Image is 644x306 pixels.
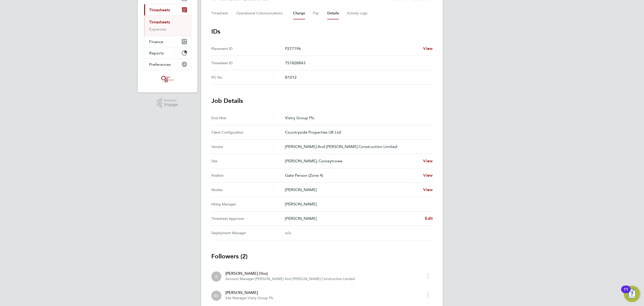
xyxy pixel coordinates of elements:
[211,230,285,236] div: Deployment Manager
[423,173,433,178] span: View
[211,187,285,193] div: Worker
[149,39,163,44] span: Finance
[255,277,355,281] span: [PERSON_NAME] And [PERSON_NAME] Construction Limited
[164,98,178,103] span: Powered by
[285,129,429,135] p: Countryside Properties UK Ltd
[624,289,628,296] div: 11
[211,7,228,19] button: Timesheet
[423,158,433,164] a: View
[313,7,319,19] button: Pay
[248,296,273,300] span: Vistry Group Plc
[149,20,170,24] a: Timesheets
[423,187,433,193] a: View
[423,187,433,192] span: View
[211,216,285,222] div: Timesheet Approver
[347,7,368,19] button: Activity Logs
[285,216,421,222] p: [PERSON_NAME]
[285,46,419,52] p: P277196
[285,115,429,121] p: Vistry Group Plc
[285,187,419,193] p: [PERSON_NAME]
[144,59,191,70] button: Preferences
[214,274,218,279] span: JL
[144,4,191,15] button: Timesheets
[327,7,339,19] button: Details
[285,201,429,207] p: [PERSON_NAME]
[149,27,166,32] a: Expenses
[211,172,285,178] div: Position
[225,270,355,277] div: [PERSON_NAME] (You)
[423,46,433,52] a: View
[157,98,178,108] a: Powered byEngage
[425,216,433,222] a: Edit
[247,296,248,300] span: ·
[285,230,425,236] div: n/a
[144,15,191,36] div: Timesheets
[211,271,221,282] div: Jordan Lee (You)
[149,8,170,12] span: Timesheets
[225,277,254,281] span: Account Manager
[214,293,219,298] span: BC
[144,75,191,83] a: Go to home page
[144,36,191,47] button: Finance
[254,277,255,281] span: ·
[285,172,419,178] p: Gate Person (Zone 4)
[423,172,433,178] a: View
[211,27,433,36] h3: IDs
[211,201,285,207] div: Hiring Manager
[285,144,429,150] p: [PERSON_NAME] And [PERSON_NAME] Construction Limited
[149,51,164,55] span: Reports
[423,159,433,163] span: View
[211,252,433,260] h3: Followers (2)
[285,60,429,66] p: TS1828843
[236,7,285,19] button: Operational Communications
[225,290,273,296] div: [PERSON_NAME]
[424,291,433,299] button: timesheet menu
[144,47,191,58] button: Reports
[211,74,285,80] div: PO No
[424,272,433,280] button: timesheet menu
[211,60,285,66] div: Timesheet ID
[211,129,285,135] div: Client Configuration
[164,103,178,107] span: Engage
[423,46,433,51] span: View
[211,291,221,301] div: Ben Camm
[285,74,429,80] p: B1012
[149,62,171,67] span: Preferences
[624,286,640,302] button: Open Resource Center, 11 new notifications
[225,296,247,300] span: Site Manager
[425,216,433,221] span: Edit
[211,97,433,105] h3: Job Details
[285,158,419,164] p: [PERSON_NAME], Comeytrowe
[211,158,285,164] div: Site
[211,115,285,121] div: End Hirer
[211,46,285,52] div: Placement ID
[293,7,305,19] button: Charge
[211,144,285,150] div: Vendor
[160,75,175,83] img: oneillandbrennan-logo-retina.png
